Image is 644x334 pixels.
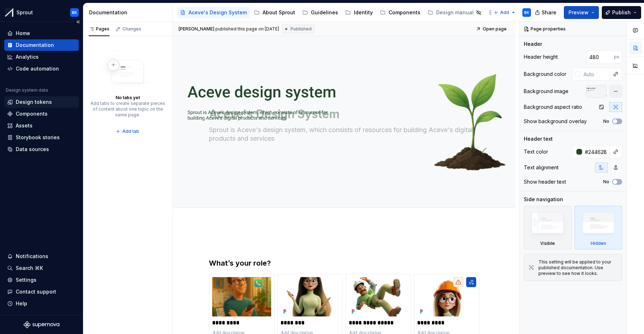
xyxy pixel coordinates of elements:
div: Visible [540,241,555,246]
div: BK [72,10,77,15]
div: Documentation [16,42,54,49]
div: Settings [16,276,36,284]
div: Header text [524,135,553,142]
a: Aceve's Design System [177,7,250,18]
button: SproutBK [1,5,82,20]
span: Add [500,10,509,15]
a: Documentation [4,39,79,51]
svg: Supernova Logo [24,321,59,328]
a: Data sources [4,144,79,155]
div: Contact support [16,288,56,295]
div: About Sprout [263,9,295,16]
a: Code automation [4,63,79,74]
div: Aceve's Design System [189,9,247,16]
div: Page tree [177,5,490,20]
img: 81c7a4b3-0a8a-4659-8b4d-ec701cd3699e.png [280,277,340,316]
a: Assets [4,120,79,131]
input: Auto [581,68,610,81]
div: Identity [354,9,373,16]
a: Analytics [4,51,79,63]
div: Changes [122,26,141,32]
div: Design manual [436,9,474,16]
button: Add tab [113,126,142,136]
img: 79800038-51a5-4d88-af54-f931685a6b53.png [349,277,408,316]
div: Analytics [16,53,39,60]
div: Sprout [16,9,33,16]
div: Pages [89,26,109,32]
textarea: Sprout is Aceve's design system, which consists of resources for building Aceve's digital product... [208,124,478,144]
div: Code automation [16,65,59,72]
button: Add [491,8,518,18]
div: Home [16,30,30,37]
div: Data sources [16,146,49,153]
button: Preview [564,6,599,19]
div: Guidelines [311,9,338,16]
a: Settings [4,274,79,286]
span: Add tab [122,129,139,134]
span: Preview [569,9,589,16]
div: published this page on [DATE] [215,26,279,32]
div: Components [16,110,48,117]
a: About Sprout [251,7,298,18]
div: Header height [524,53,558,60]
textarea: Aceve's Design System [208,106,478,123]
a: Open page [474,24,510,34]
div: Side navigation [524,196,563,203]
div: BK [524,10,529,15]
div: Add tabs to create separate pieces of content about one topic on the same page. [90,101,165,118]
button: Share [531,6,561,19]
img: 40db5194-6162-4c60-8d0b-5d7d84f4280a.png [417,277,476,316]
div: Text alignment [524,164,558,171]
span: Publish [612,9,631,16]
span: Published [291,26,312,32]
input: Auto [582,145,610,158]
div: Storybook stories [16,134,60,141]
div: Show header text [524,178,566,185]
a: Identity [342,7,376,18]
div: Help [16,300,27,307]
h3: What’s your role? [209,258,479,268]
div: Components [389,9,420,16]
a: Design tokens [4,96,79,108]
button: Contact support [4,286,79,297]
p: px [614,54,619,60]
a: Blog [486,7,519,18]
img: 53eb1a43-2f90-4776-aaed-b2fd30958388.png [212,277,271,316]
a: Design manual [425,7,484,18]
div: No tabs yet [116,95,140,101]
div: Show background overlay [524,118,587,125]
div: Hidden [591,241,606,246]
div: Hidden [575,206,623,250]
input: Auto [586,50,614,63]
div: Notifications [16,253,48,260]
a: Guidelines [299,7,341,18]
button: Notifications [4,251,79,262]
label: No [603,118,609,124]
div: Design tokens [16,98,52,106]
div: Background image [524,88,569,95]
div: Header [524,40,542,48]
button: Help [4,298,79,309]
img: b6c2a6ff-03c2-4811-897b-2ef07e5e0e51.png [5,8,14,17]
button: Search ⌘K [4,262,79,274]
span: [PERSON_NAME] [179,26,214,32]
div: Background aspect ratio [524,103,582,111]
a: Storybook stories [4,132,79,143]
div: Text color [524,148,548,155]
div: Visible [524,206,572,250]
button: Publish [602,6,641,19]
a: Home [4,28,79,39]
div: Background color [524,71,566,78]
a: Components [4,108,79,120]
span: Share [542,9,556,16]
a: Components [377,7,423,18]
div: Assets [16,122,33,129]
button: Collapse sidebar [73,17,83,27]
div: Search ⌘K [16,265,43,272]
span: Open page [483,26,507,32]
label: No [603,179,609,185]
div: Design system data [6,87,48,93]
div: This setting will be applied to your published documentation. Use preview to see how it looks. [538,259,618,276]
div: Documentation [89,9,170,16]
